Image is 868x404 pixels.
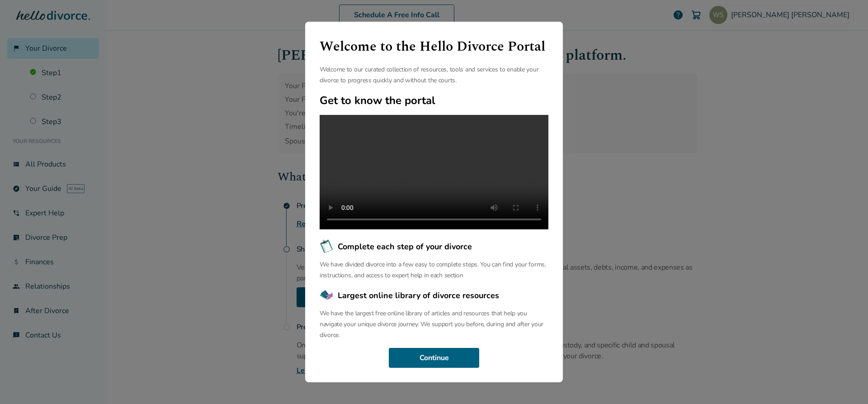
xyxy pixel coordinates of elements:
iframe: Chat Widget [823,361,868,404]
span: Complete each step of your divorce [338,241,472,252]
img: Largest online library of divorce resources [320,288,334,303]
p: We have divided divorce into a few easy to complete steps. You can find your forms, instructions,... [320,259,548,281]
button: Continue [389,348,479,368]
h2: Get to know the portal [320,93,548,108]
p: We have the largest free online library of articles and resources that help you navigate your uni... [320,308,548,341]
h1: Welcome to the Hello Divorce Portal [320,36,548,57]
p: Welcome to our curated collection of resources, tools and services to enable your divorce to prog... [320,64,548,86]
img: Complete each step of your divorce [320,239,334,254]
span: Largest online library of divorce resources [338,290,499,301]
